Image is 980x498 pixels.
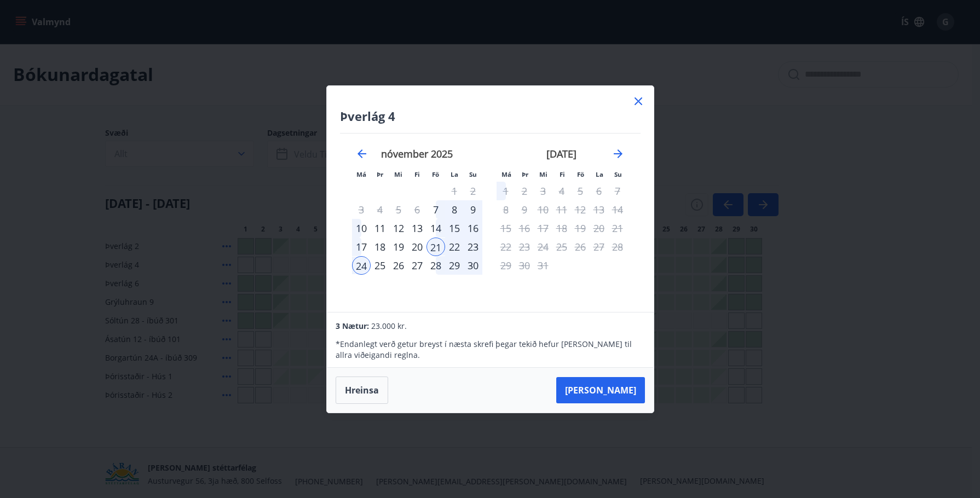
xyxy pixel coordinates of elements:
[571,200,590,219] td: Not available. föstudagur, 12. desember 2025
[590,238,608,256] td: Not available. laugardagur, 27. desember 2025
[352,238,371,256] td: Choose mánudagur, 17. nóvember 2025 as your check-in date. It’s available.
[371,238,389,256] td: Choose þriðjudagur, 18. nóvember 2025 as your check-in date. It’s available.
[371,238,389,256] div: 18
[389,238,408,256] td: Choose miðvikudagur, 19. nóvember 2025 as your check-in date. It’s available.
[608,219,627,238] td: Not available. sunnudagur, 21. desember 2025
[352,256,371,275] td: Selected as end date. mánudagur, 24. nóvember 2025
[445,256,464,275] div: 29
[408,256,426,275] td: Choose fimmtudagur, 27. nóvember 2025 as your check-in date. It’s available.
[612,147,625,160] div: Move forward to switch to the next month.
[445,256,464,275] td: Choose laugardagur, 29. nóvember 2025 as your check-in date. It’s available.
[389,219,408,238] div: 12
[571,182,590,200] td: Not available. föstudagur, 5. desember 2025
[355,147,368,160] div: Move backward to switch to the previous month.
[389,219,408,238] td: Choose miðvikudagur, 12. nóvember 2025 as your check-in date. It’s available.
[497,238,515,256] td: Not available. mánudagur, 22. desember 2025
[571,238,590,256] td: Not available. föstudagur, 26. desember 2025
[445,238,464,256] div: 22
[590,182,608,200] td: Not available. laugardagur, 6. desember 2025
[408,219,426,238] td: Choose fimmtudagur, 13. nóvember 2025 as your check-in date. It’s available.
[432,170,439,178] small: Fö
[336,377,388,404] button: Hreinsa
[414,170,420,178] small: Fi
[445,200,464,219] td: Choose laugardagur, 8. nóvember 2025 as your check-in date. It’s available.
[497,219,515,238] td: Not available. mánudagur, 15. desember 2025
[426,200,445,219] td: Choose föstudagur, 7. nóvember 2025 as your check-in date. It’s available.
[445,219,464,238] td: Choose laugardagur, 15. nóvember 2025 as your check-in date. It’s available.
[445,182,464,200] td: Not available. laugardagur, 1. nóvember 2025
[497,256,515,275] td: Not available. mánudagur, 29. desember 2025
[515,238,534,256] td: Not available. þriðjudagur, 23. desember 2025
[371,256,389,275] div: 25
[371,219,389,238] div: 11
[340,108,641,124] h4: Þverlág 4
[394,170,402,178] small: Mi
[352,219,371,238] td: Choose mánudagur, 10. nóvember 2025 as your check-in date. It’s available.
[352,200,371,219] td: Not available. mánudagur, 3. nóvember 2025
[408,238,426,256] td: Choose fimmtudagur, 20. nóvember 2025 as your check-in date. It’s available.
[552,219,571,238] td: Not available. fimmtudagur, 18. desember 2025
[539,170,547,178] small: Mi
[408,256,426,275] div: 27
[515,256,534,275] td: Not available. þriðjudagur, 30. desember 2025
[522,170,528,178] small: Þr
[356,170,366,178] small: Má
[515,219,534,238] td: Not available. þriðjudagur, 16. desember 2025
[381,147,453,160] strong: nóvember 2025
[534,256,552,275] td: Not available. miðvikudagur, 31. desember 2025
[464,200,482,219] td: Choose sunnudagur, 9. nóvember 2025 as your check-in date. It’s available.
[571,219,590,238] td: Not available. föstudagur, 19. desember 2025
[497,182,515,200] div: Aðeins útritun í boði
[426,200,445,219] div: Aðeins innritun í boði
[426,256,445,275] div: 28
[389,256,408,275] td: Choose miðvikudagur, 26. nóvember 2025 as your check-in date. It’s available.
[371,200,389,219] td: Not available. þriðjudagur, 4. nóvember 2025
[534,238,552,256] td: Not available. miðvikudagur, 24. desember 2025
[534,219,552,238] td: Not available. miðvikudagur, 17. desember 2025
[371,219,389,238] td: Choose þriðjudagur, 11. nóvember 2025 as your check-in date. It’s available.
[560,170,565,178] small: Fi
[426,238,445,256] div: 21
[336,339,644,361] p: * Endanlegt verð getur breyst í næsta skrefi þegar tekið hefur [PERSON_NAME] til allra viðeigandi...
[596,170,603,178] small: La
[464,219,482,238] td: Choose sunnudagur, 16. nóvember 2025 as your check-in date. It’s available.
[340,134,641,299] div: Calendar
[590,200,608,219] td: Not available. laugardagur, 13. desember 2025
[445,238,464,256] td: Selected. laugardagur, 22. nóvember 2025
[408,219,426,238] div: 13
[556,377,645,403] button: [PERSON_NAME]
[352,238,371,256] div: 17
[408,200,426,219] td: Not available. fimmtudagur, 6. nóvember 2025
[336,321,369,331] span: 3 Nætur:
[451,170,458,178] small: La
[464,238,482,256] div: 23
[464,219,482,238] div: 16
[515,200,534,219] td: Not available. þriðjudagur, 9. desember 2025
[552,200,571,219] td: Not available. fimmtudagur, 11. desember 2025
[389,200,408,219] td: Not available. miðvikudagur, 5. nóvember 2025
[464,256,482,275] div: 30
[445,200,464,219] div: 8
[445,219,464,238] div: 15
[389,256,408,275] div: 26
[501,170,511,178] small: Má
[371,321,407,331] span: 23.000 kr.
[426,219,445,238] td: Choose föstudagur, 14. nóvember 2025 as your check-in date. It’s available.
[552,238,571,256] td: Not available. fimmtudagur, 25. desember 2025
[497,182,515,200] td: Choose mánudagur, 1. desember 2025 as your check-in date. It’s available.
[608,200,627,219] td: Not available. sunnudagur, 14. desember 2025
[497,200,515,219] td: Not available. mánudagur, 8. desember 2025
[552,182,571,200] td: Not available. fimmtudagur, 4. desember 2025
[371,256,389,275] td: Choose þriðjudagur, 25. nóvember 2025 as your check-in date. It’s available.
[577,170,584,178] small: Fö
[464,200,482,219] div: 9
[426,238,445,256] td: Selected as start date. föstudagur, 21. nóvember 2025
[426,256,445,275] td: Choose föstudagur, 28. nóvember 2025 as your check-in date. It’s available.
[464,238,482,256] td: Selected. sunnudagur, 23. nóvember 2025
[608,238,627,256] td: Not available. sunnudagur, 28. desember 2025
[464,256,482,275] td: Choose sunnudagur, 30. nóvember 2025 as your check-in date. It’s available.
[464,182,482,200] td: Not available. sunnudagur, 2. nóvember 2025
[469,170,477,178] small: Su
[546,147,577,160] strong: [DATE]
[408,238,426,256] div: 20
